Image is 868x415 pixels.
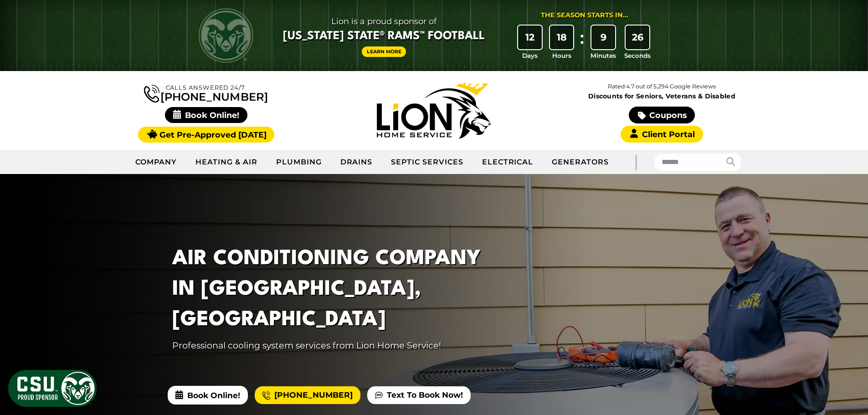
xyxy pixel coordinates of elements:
img: CSU Rams logo [199,8,253,63]
a: Heating & Air [186,151,267,174]
span: [US_STATE] State® Rams™ Football [283,29,485,44]
a: Get Pre-Approved [DATE] [138,127,274,143]
a: [PHONE_NUMBER] [144,83,268,102]
div: | [618,150,654,174]
a: Drains [331,151,382,174]
span: Days [522,51,538,60]
a: Text To Book Now! [367,386,471,405]
div: 9 [591,26,615,49]
img: CSU Sponsor Badge [7,369,98,408]
a: Electrical [473,151,543,174]
div: 26 [626,26,649,49]
div: 18 [550,26,574,49]
span: Minutes [591,51,616,60]
span: Lion is a proud sponsor of [283,14,485,29]
p: Rated 4.7 out of 5,294 Google Reviews [548,82,776,92]
img: Lion Home Service [377,83,491,138]
a: Learn More [362,46,406,57]
span: Hours [552,51,571,60]
span: Seconds [624,51,651,60]
a: [PHONE_NUMBER] [255,386,360,405]
a: Plumbing [267,151,331,174]
div: The Season Starts in... [541,10,628,20]
div: : [577,26,586,61]
a: Septic Services [382,151,473,174]
a: Generators [543,151,618,174]
div: 12 [518,26,542,49]
h1: Air Conditioning Company In [GEOGRAPHIC_DATA], [GEOGRAPHIC_DATA] [172,244,504,336]
p: Professional cooling system services from Lion Home Service! [172,339,504,352]
a: Client Portal [621,126,703,143]
span: Book Online! [165,107,247,123]
span: Book Online! [168,386,248,404]
a: Company [126,151,187,174]
a: Coupons [629,107,694,123]
span: Discounts for Seniors, Veterans & Disabled [550,93,774,99]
